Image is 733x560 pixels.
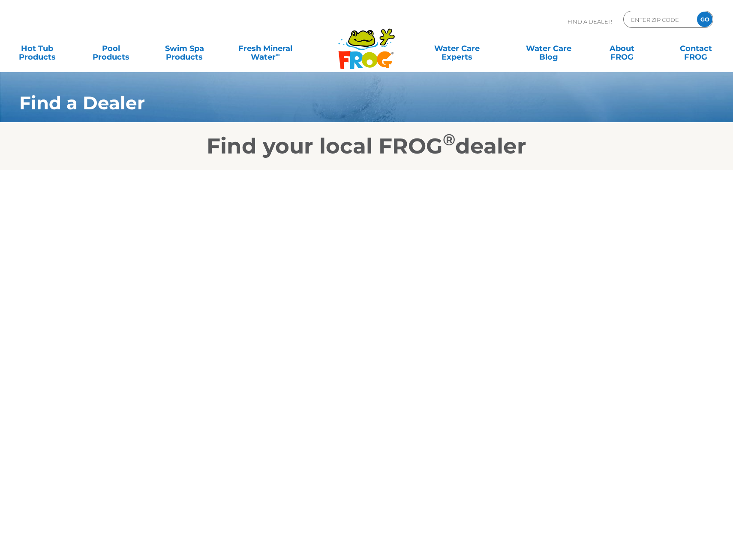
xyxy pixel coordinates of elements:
a: Water CareExperts [411,40,504,57]
a: AboutFROG [594,40,651,57]
p: Find A Dealer [568,11,612,32]
a: PoolProducts [82,40,140,57]
a: ContactFROG [667,40,724,57]
sup: ∞ [276,51,280,58]
input: GO [697,12,712,27]
h2: Find your local FROG dealer [6,133,727,159]
a: Fresh MineralWater∞ [229,40,301,57]
sup: ® [443,130,455,149]
img: Frog Products Logo [333,17,400,69]
a: Water CareBlog [520,40,577,57]
a: Hot TubProducts [9,40,66,57]
a: Swim SpaProducts [156,40,213,57]
h1: Find a Dealer [19,93,655,113]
